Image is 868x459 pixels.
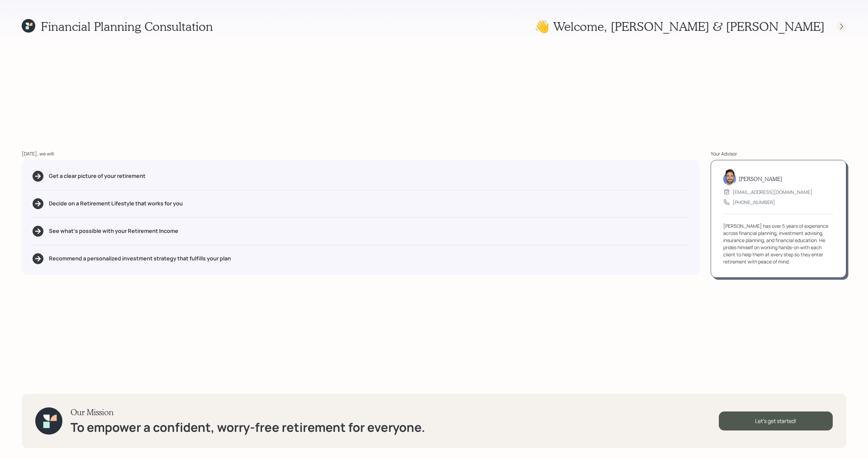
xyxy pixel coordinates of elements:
div: [DATE], we will: [22,150,700,157]
img: michael-russo-headshot.png [723,169,736,185]
h3: Our Mission [71,407,425,417]
div: [PHONE_NUMBER] [733,199,775,206]
div: [EMAIL_ADDRESS][DOMAIN_NAME] [733,188,812,196]
div: [PERSON_NAME] has over 5 years of experience across financial planning, investment advising, insu... [723,222,834,265]
h1: To empower a confident, worry-free retirement for everyone. [71,420,425,435]
h5: [PERSON_NAME] [739,176,782,182]
div: Let's get started! [719,411,833,430]
h5: See what's possible with your Retirement Income [49,228,178,234]
div: Your Advisor [711,150,846,157]
h1: 👋 Welcome , [PERSON_NAME] & [PERSON_NAME] [534,19,825,34]
h5: Decide on a Retirement Lifestyle that works for you [49,200,183,207]
h5: Recommend a personalized investment strategy that fulfills your plan [49,255,231,262]
h5: Get a clear picture of your retirement [49,173,145,179]
h1: Financial Planning Consultation [41,19,213,34]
